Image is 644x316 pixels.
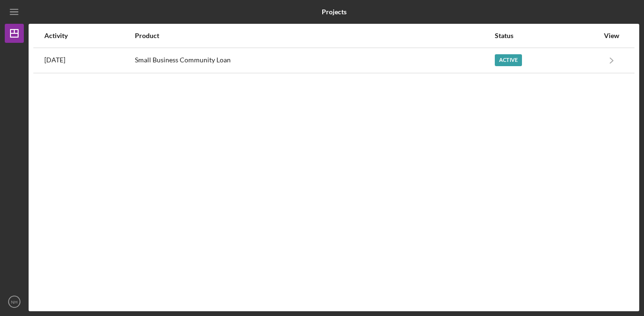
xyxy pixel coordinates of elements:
[5,292,24,311] button: NH
[600,32,624,39] div: View
[44,32,134,39] div: Activity
[135,32,494,39] div: Product
[322,8,347,16] b: Projects
[495,32,599,39] div: Status
[135,49,494,72] div: Small Business Community Loan
[11,299,18,305] text: NH
[495,54,522,66] div: Active
[44,56,65,64] time: 2025-08-12 03:36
